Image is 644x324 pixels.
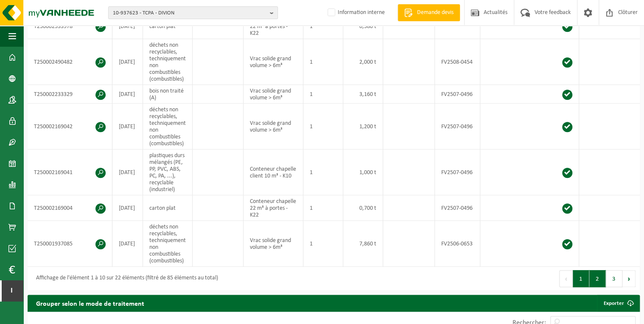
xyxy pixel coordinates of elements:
[343,85,383,104] td: 3,160 t
[8,280,15,301] span: I
[398,4,460,21] a: Demande devis
[112,195,143,221] td: [DATE]
[112,149,143,195] td: [DATE]
[143,104,193,149] td: déchets non recyclables, techniquement non combustibles (combustibles)
[303,221,343,267] td: 1
[112,104,143,149] td: [DATE]
[244,39,303,85] td: Vrac solide grand volume > 6m³
[589,270,606,287] button: 2
[435,149,480,195] td: FV2507-0496
[435,104,480,149] td: FV2507-0496
[435,195,480,221] td: FV2507-0496
[112,14,143,39] td: [DATE]
[303,195,343,221] td: 1
[28,295,153,311] h2: Grouper selon le mode de traitement
[435,39,480,85] td: FV2508-0454
[112,39,143,85] td: [DATE]
[559,270,573,287] button: Previous
[28,39,112,85] td: T250002490482
[28,195,112,221] td: T250002169004
[143,14,193,39] td: carton plat
[326,6,385,19] label: Information interne
[343,195,383,221] td: 0,700 t
[244,85,303,104] td: Vrac solide grand volume > 6m³
[244,221,303,267] td: Vrac solide grand volume > 6m³
[343,104,383,149] td: 1,200 t
[244,149,303,195] td: Conteneur chapelle client 10 m³ - K10
[303,149,343,195] td: 1
[343,14,383,39] td: 0,580 t
[303,104,343,149] td: 1
[606,270,622,287] button: 3
[143,149,193,195] td: plastiques durs mélangés (PE, PP, PVC, ABS, PC, PA, ...), recyclable (industriel)
[28,85,112,104] td: T250002233329
[28,149,112,195] td: T250002169041
[32,271,218,286] div: Affichage de l'élément 1 à 10 sur 22 éléments (filtré de 85 éléments au total)
[303,39,343,85] td: 1
[244,195,303,221] td: Conteneur chapelle 22 m³ à portes - K22
[112,85,143,104] td: [DATE]
[573,270,589,287] button: 1
[303,14,343,39] td: 1
[112,221,143,267] td: [DATE]
[244,14,303,39] td: Conteneur chapelle 22 m³ à portes - K22
[303,85,343,104] td: 1
[597,295,639,312] a: Exporter
[143,221,193,267] td: déchets non recyclables, techniquement non combustibles (combustibles)
[343,221,383,267] td: 7,860 t
[244,104,303,149] td: Vrac solide grand volume > 6m³
[28,14,112,39] td: T250002533978
[113,7,266,20] span: 10-937623 - TCPA - DIVION
[343,149,383,195] td: 1,000 t
[108,6,278,19] button: 10-937623 - TCPA - DIVION
[343,39,383,85] td: 2,000 t
[143,195,193,221] td: carton plat
[143,85,193,104] td: bois non traité (A)
[435,85,480,104] td: FV2507-0496
[28,104,112,149] td: T250002169042
[622,270,636,287] button: Next
[435,221,480,267] td: FV2506-0653
[28,221,112,267] td: T250001937085
[415,8,456,17] span: Demande devis
[143,39,193,85] td: déchets non recyclables, techniquement non combustibles (combustibles)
